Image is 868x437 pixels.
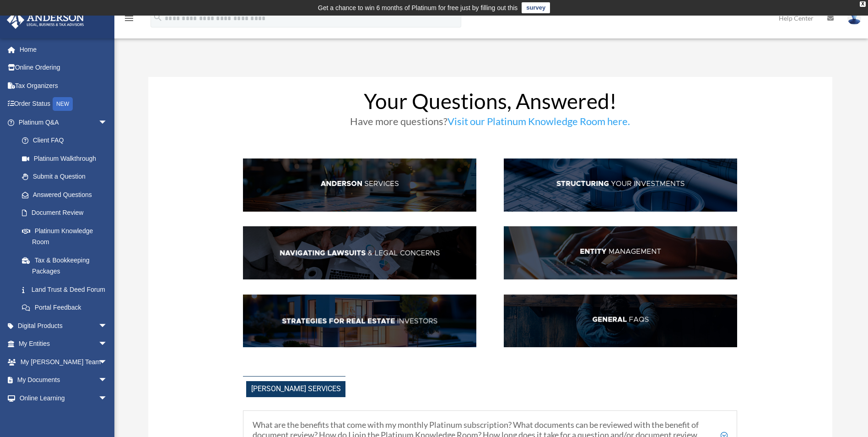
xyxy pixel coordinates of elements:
a: Home [6,40,121,59]
a: Online Learningarrow_drop_down [6,389,121,407]
a: Platinum Walkthrough [13,149,121,168]
img: GenFAQ_hdr [504,295,737,348]
a: Platinum Q&Aarrow_drop_down [6,113,121,131]
span: arrow_drop_down [98,389,117,408]
a: Submit a Question [13,168,121,186]
img: EntManag_hdr [504,226,737,279]
div: NEW [53,97,73,111]
img: AndServ_hdr [243,158,476,212]
a: My Entitiesarrow_drop_down [6,335,121,353]
a: Land Trust & Deed Forum [13,280,121,299]
a: Visit our Platinum Knowledge Room here. [447,115,630,132]
a: My Documentsarrow_drop_down [6,371,121,389]
a: Answered Questions [13,186,121,204]
span: arrow_drop_down [98,113,117,132]
a: Tax & Bookkeeping Packages [13,251,121,280]
a: Platinum Knowledge Room [13,222,121,251]
a: Tax Organizers [6,76,121,95]
img: StratsRE_hdr [243,295,476,348]
i: menu [124,13,135,24]
a: Portal Feedback [13,299,121,317]
span: arrow_drop_down [98,353,117,371]
a: Online Ordering [6,59,121,77]
span: arrow_drop_down [98,371,117,390]
img: StructInv_hdr [504,158,737,212]
a: Document Review [13,204,121,222]
a: My [PERSON_NAME] Teamarrow_drop_down [6,353,121,371]
a: survey [522,2,550,13]
a: Digital Productsarrow_drop_down [6,317,121,335]
div: close [860,1,866,7]
h1: Your Questions, Answered! [243,91,737,116]
span: arrow_drop_down [98,317,117,335]
img: Anderson Advisors Platinum Portal [4,11,87,29]
img: NavLaw_hdr [243,226,476,279]
span: [PERSON_NAME] Services [246,381,345,397]
i: search [153,12,163,22]
a: menu [124,16,135,24]
img: User Pic [847,11,861,25]
h3: Have more questions? [243,116,737,131]
a: Order StatusNEW [6,95,121,114]
span: arrow_drop_down [98,335,117,354]
a: Client FAQ [13,131,117,150]
div: Get a chance to win 6 months of Platinum for free just by filling out this [318,2,518,13]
